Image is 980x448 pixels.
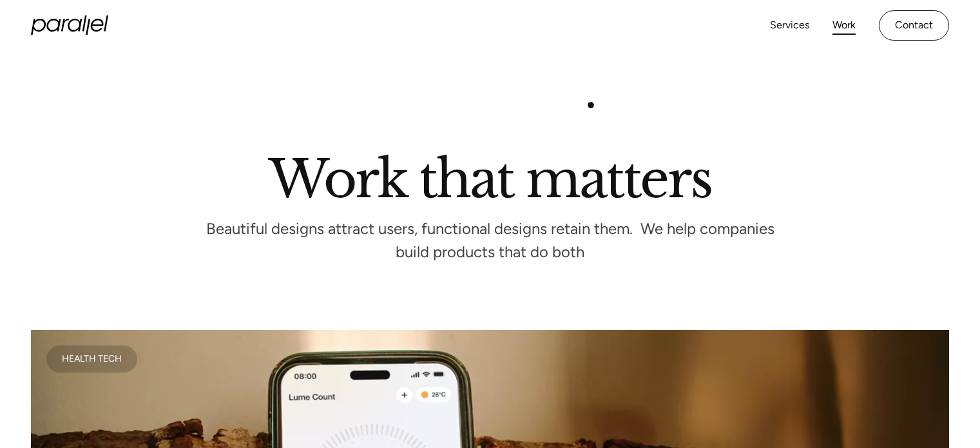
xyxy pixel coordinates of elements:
div: Health Tech [62,356,122,362]
p: Beautiful designs attract users, functional designs retain them. We help companies build products... [200,224,780,258]
a: Contact [879,10,949,41]
h2: Work that matters [123,154,858,198]
a: Services [770,16,809,35]
a: Work [832,16,856,35]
